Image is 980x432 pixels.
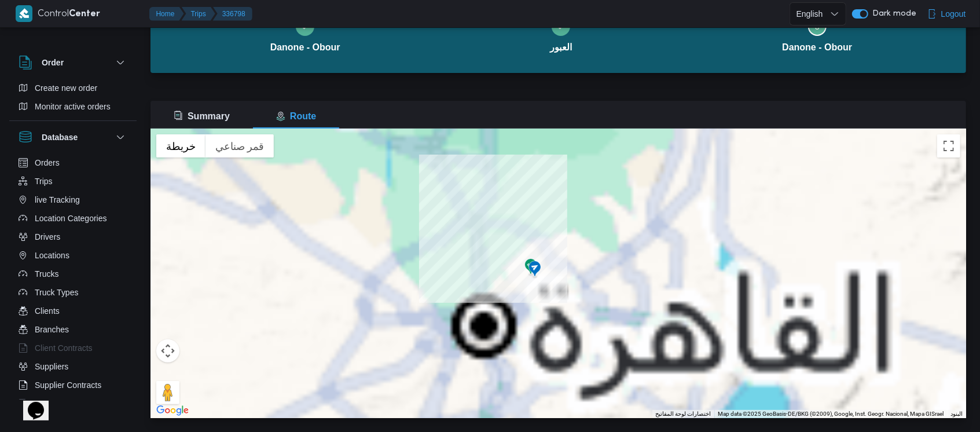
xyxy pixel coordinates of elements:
button: Danone - Obour [689,3,945,64]
span: Truck Types [35,285,78,299]
button: عناصر التحكّم بطريقة عرض الخريطة [156,339,179,363]
span: Orders [35,156,60,170]
span: Dark mode [868,9,917,19]
span: Suppliers [35,360,68,374]
a: البنود [950,411,963,417]
button: اسحب الدليل على الخريطة لفتح "التجوّل الافتراضي". [156,381,179,404]
span: live Tracking [35,193,80,207]
button: Order [19,56,127,69]
button: Devices [14,394,132,413]
button: Danone - Obour [177,3,433,64]
div: Order [9,79,137,120]
span: Trips [35,174,53,188]
button: Locations [14,246,132,265]
button: Create new order [14,79,132,97]
span: العبور [550,41,572,54]
span: Clients [35,304,60,318]
button: Clients [14,302,132,320]
span: Logout [941,7,966,21]
span: Supplier Contracts [35,378,101,392]
span: Location Categories [35,211,107,225]
h3: Order [42,56,64,69]
button: Location Categories [14,209,132,228]
button: Branches [14,320,132,339]
span: Trucks [35,267,58,281]
button: Logout [923,2,971,25]
button: Monitor active orders [14,97,132,116]
button: live Tracking [14,191,132,209]
button: Database [19,130,127,144]
button: عرض خريطة الشارع [156,134,205,158]
button: تبديل إلى العرض ملء الشاشة [937,134,960,158]
button: Suppliers [14,357,132,376]
h3: Database [42,130,78,144]
button: Supplier Contracts [14,376,132,394]
img: X8yXhbKr1z7QwAAAABJRU5ErkJggg== [16,5,32,22]
a: ‏فتح هذه المنطقة في "خرائط Google" (يؤدي ذلك إلى فتح نافذة جديدة) [153,403,192,418]
button: Trucks [14,265,132,283]
button: اختصارات لوحة المفاتيح [655,410,711,418]
button: عرض صور القمر الصناعي [205,134,274,158]
b: Center [69,10,101,19]
div: Database [9,153,137,404]
span: Locations [35,248,69,262]
span: Danone - Obour [782,41,852,54]
button: Trips [182,7,215,21]
span: Map data ©2025 GeoBasis-DE/BKG (©2009), Google, Inst. Geogr. Nacional, Mapa GISrael [718,411,944,417]
button: Truck Types [14,283,132,302]
span: Summary [174,111,230,121]
button: 336798 [213,7,252,21]
span: Devices [35,397,64,411]
button: Drivers [14,228,132,246]
button: Trips [14,172,132,191]
button: Home [149,7,184,21]
span: Monitor active orders [35,100,111,114]
span: Client Contracts [35,341,93,355]
span: Create new order [35,81,97,95]
span: Danone - Obour [270,41,340,54]
iframe: chat widget [12,386,49,420]
button: Orders [14,153,132,172]
button: Client Contracts [14,339,132,357]
img: Google [153,403,192,418]
span: Route [276,111,316,121]
button: العبور [433,3,689,64]
span: Drivers [35,230,60,244]
span: Branches [35,323,69,336]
